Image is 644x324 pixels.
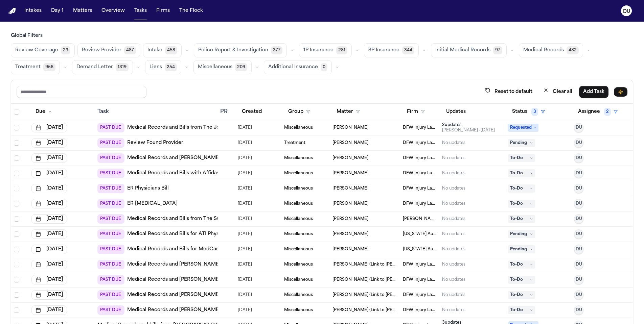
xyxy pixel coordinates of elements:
h3: Global Filters [11,32,633,39]
button: The Flock [177,5,206,17]
span: 3P Insurance [368,47,399,54]
span: 281 [336,46,347,54]
span: Review Provider [82,47,121,54]
button: Intake458 [143,43,182,57]
span: 1319 [116,63,129,71]
button: Initial Medical Records97 [431,43,507,57]
span: 209 [235,63,247,71]
button: Clear all [539,85,576,98]
button: Treatment956 [11,60,60,74]
span: 23 [61,46,70,54]
span: 254 [165,63,177,71]
span: Treatment [15,64,41,71]
span: 487 [124,46,136,54]
a: Home [8,8,16,14]
button: Police Report & Investigation377 [194,43,287,57]
span: Liens [149,64,162,71]
button: Tasks [132,5,149,17]
button: Review Coverage23 [11,43,75,57]
span: Miscellaneous [198,64,232,71]
button: Overview [99,5,128,17]
button: Day 1 [48,5,66,17]
span: 0 [321,63,327,71]
span: 458 [165,46,177,54]
button: Immediate Task [614,87,627,97]
button: Review Provider487 [77,43,140,57]
span: Demand Letter [76,64,113,71]
span: Intake [147,47,162,54]
span: 344 [402,46,414,54]
span: 97 [493,46,502,54]
span: Initial Medical Records [435,47,490,54]
span: Additional Insurance [268,64,318,71]
button: Matters [70,5,95,17]
button: Demand Letter1319 [72,60,133,74]
span: Police Report & Investigation [198,47,268,54]
button: Liens254 [145,60,181,74]
button: 1P Insurance281 [299,43,352,57]
span: Medical Records [523,47,564,54]
button: 3P Insurance344 [364,43,419,57]
button: Intakes [22,5,44,17]
button: Firms [154,5,172,17]
button: Reset to default [481,85,536,98]
button: Additional Insurance0 [264,60,332,74]
span: 482 [567,46,579,54]
img: Finch Logo [8,8,16,14]
button: Medical Records482 [519,43,583,57]
span: 956 [43,63,55,71]
button: Miscellaneous209 [193,60,252,74]
span: 1P Insurance [303,47,333,54]
span: 377 [271,46,282,54]
span: Review Coverage [15,47,58,54]
button: Add Task [579,86,608,98]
